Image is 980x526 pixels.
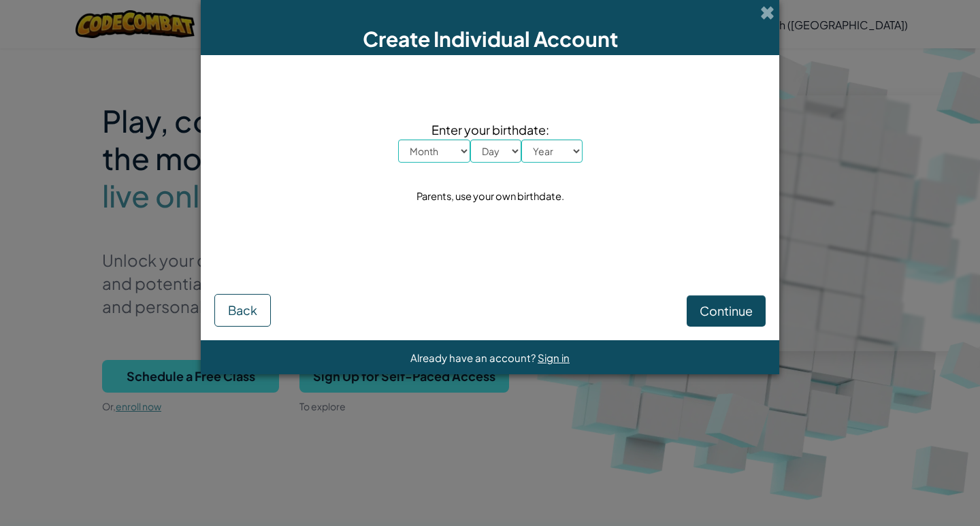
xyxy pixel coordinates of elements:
[410,351,538,364] span: Already have an account?
[228,302,257,318] span: Back
[687,295,766,327] button: Continue
[700,303,753,318] span: Continue
[416,186,564,206] div: Parents, use your own birthdate.
[538,351,570,364] a: Sign in
[398,120,583,139] span: Enter your birthdate:
[363,26,618,52] span: Create Individual Account
[214,294,271,327] button: Back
